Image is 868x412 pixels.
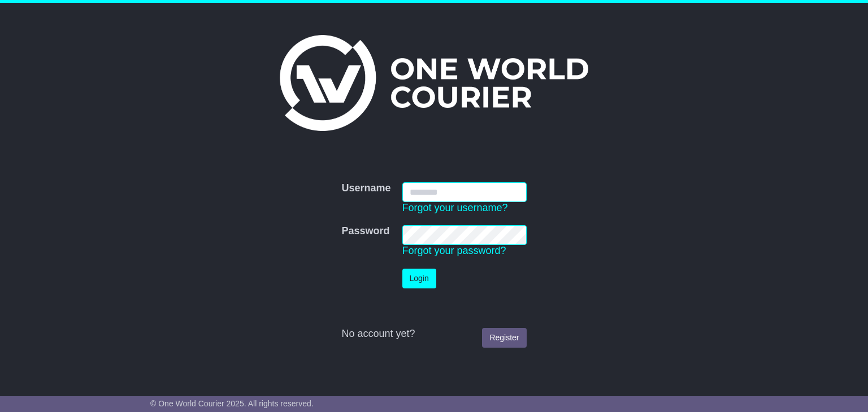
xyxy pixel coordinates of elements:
a: Forgot your password? [402,245,506,256]
span: © One World Courier 2025. All rights reserved. [150,399,314,408]
button: Login [402,269,436,288]
a: Register [482,328,526,348]
label: Username [341,182,390,195]
label: Password [341,225,389,238]
div: No account yet? [341,328,526,340]
img: One World [280,35,588,131]
a: Forgot your username? [402,202,508,213]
